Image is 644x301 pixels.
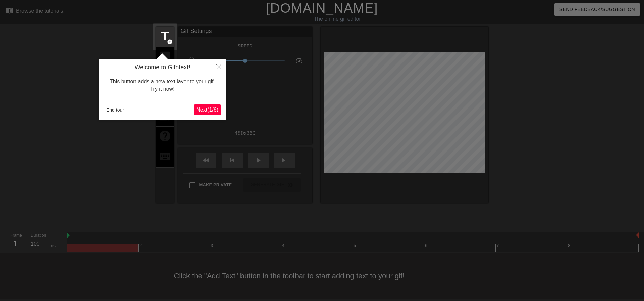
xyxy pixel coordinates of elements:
h4: Welcome to Gifntext! [104,64,221,71]
button: Close [211,59,226,74]
button: End tour [104,105,127,115]
div: This button adds a new text layer to your gif. Try it now! [104,71,221,100]
span: Next ( 1 / 6 ) [196,107,218,113]
button: Next [194,104,221,115]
